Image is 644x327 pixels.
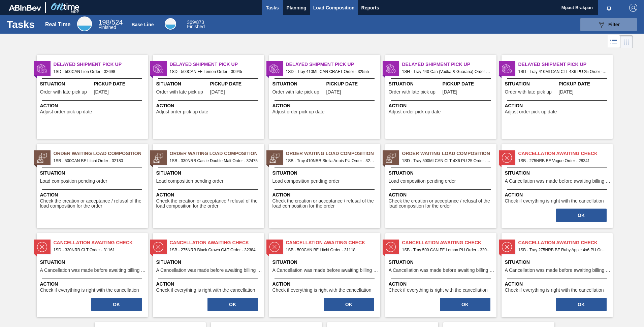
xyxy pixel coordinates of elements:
[37,242,47,252] img: status
[580,18,637,31] button: Filter
[505,89,552,95] span: Order with late pick up
[156,191,262,198] span: Action
[286,157,375,165] span: 1SB - Tray 410NRB Stella Artois PU Order - 32593
[91,298,142,311] button: OK
[608,22,620,27] span: Filter
[7,21,36,28] h1: Tasks
[286,246,375,254] span: 1SB - 500CAN BF Litchi Order - 31118
[9,5,41,11] img: TNhmsLtSVTkK8tSr43FrP2fwEKptu5GPRR3wAAAABJRU5ErkJggg==
[77,16,92,31] div: Real Time
[402,246,491,254] span: 1SB - Tray 500 CAN FF Lemon PU Order - 32073
[559,80,611,87] span: Pickup Date
[40,102,146,109] span: Action
[170,239,264,246] span: Cancellation Awaiting Check
[94,89,109,95] span: 10/09/2025
[187,20,195,25] span: 369
[156,259,262,266] span: Situation
[40,281,146,288] span: Action
[286,239,380,246] span: Cancellation Awaiting Check
[402,61,496,68] span: Delayed Shipment Pick Up
[40,179,107,184] span: Load composition pending order
[389,268,495,273] span: A Cancellation was made before awaiting billing stage
[94,80,146,87] span: Pickup Date
[559,89,574,95] span: 10/10/2025
[272,268,379,273] span: A Cancellation was made before awaiting billing stage
[156,89,203,95] span: Order with late pick up
[389,179,456,184] span: Load composition pending order
[45,22,70,28] div: Real Time
[598,3,620,12] button: Notifications
[386,242,396,252] img: status
[156,179,224,184] span: Load composition pending order
[518,150,613,157] span: Cancellation Awaiting Check
[555,208,607,223] div: Complete task: 2292575
[505,268,611,273] span: A Cancellation was made before awaiting billing stage
[156,281,262,288] span: Action
[40,89,87,95] span: Order with late pick up
[505,179,611,184] span: A Cancellation was made before awaiting billing stage
[389,89,436,95] span: Order with late pick up
[286,68,375,75] span: 1SD - Tray 410ML CAN CRAFT Order - 32555
[518,246,607,254] span: 1SB - Tray 275NRB BF Ruby Apple 4x6 PU Order - 30394
[40,80,92,87] span: Situation
[629,4,637,12] img: Logout
[518,68,607,75] span: 1SD - Tray 410MLCAN CLT 4X6 PU 25 Order - 32697
[326,80,379,87] span: Pickup Date
[402,239,496,246] span: Cancellation Awaiting Check
[187,20,205,29] div: Base Line
[443,80,495,87] span: Pickup Date
[313,4,355,12] span: Load Composition
[54,239,148,246] span: Cancellation Awaiting Check
[361,4,379,12] span: Reports
[170,68,259,75] span: 1SD - 500CAN FF Lemon Order - 30945
[505,288,604,293] span: Check if everything is right with the cancellation
[187,24,205,29] span: Finished
[54,246,142,254] span: 1SD - 330NRB CLT Order - 31161
[386,153,396,163] img: status
[40,191,146,198] span: Action
[505,259,611,266] span: Situation
[156,109,208,114] span: Adjust order pick up date
[505,109,557,114] span: Adjust order pick up date
[272,179,340,184] span: Load composition pending order
[505,198,604,204] span: Check if everything is right with the cancellation
[210,89,225,95] span: 08/21/2025
[170,61,264,68] span: Delayed Shipment Pick Up
[389,288,488,293] span: Check if everything is right with the cancellation
[40,268,146,273] span: A Cancellation was made before awaiting billing stage
[389,80,441,87] span: Situation
[272,89,319,95] span: Order with late pick up
[98,25,116,30] span: Finished
[505,102,611,109] span: Action
[54,61,148,68] span: Delayed Shipment Pick Up
[608,35,620,48] div: List Vision
[165,18,176,30] div: Base Line
[555,297,607,312] div: Complete task: 2292800
[156,268,262,273] span: A Cancellation was made before awaiting billing stage
[272,259,379,266] span: Situation
[40,259,146,266] span: Situation
[54,150,148,157] span: Order Waiting Load Composition
[402,68,491,75] span: 1SH - Tray 440 Can (Vodka & Guarana) Order - 32660
[272,281,379,288] span: Action
[272,191,379,198] span: Action
[286,150,380,157] span: Order Waiting Load Composition
[40,109,92,114] span: Adjust order pick up date
[37,64,47,74] img: status
[269,242,280,252] img: status
[389,259,495,266] span: Situation
[98,19,123,26] span: / 524
[505,80,557,87] span: Situation
[324,298,374,311] button: OK
[440,298,490,311] button: OK
[131,22,154,27] div: Base Line
[502,153,512,163] img: status
[287,4,307,12] span: Planning
[272,109,325,114] span: Adjust order pick up date
[502,242,512,252] img: status
[389,102,495,109] span: Action
[207,298,258,311] button: OK
[505,191,611,198] span: Action
[272,170,379,177] span: Situation
[153,153,163,163] img: status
